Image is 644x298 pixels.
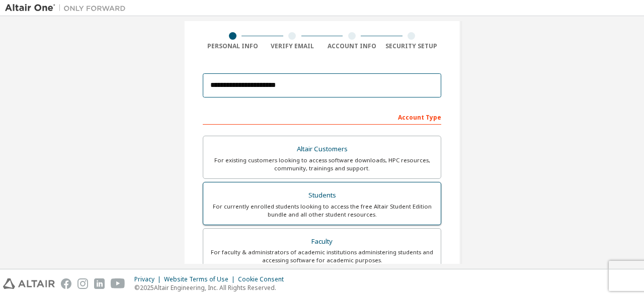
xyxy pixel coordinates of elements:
img: Altair One [5,3,131,13]
div: Security Setup [382,42,442,50]
div: Cookie Consent [238,275,290,283]
div: Account Type [203,109,441,125]
div: Website Terms of Use [164,275,238,283]
img: linkedin.svg [94,278,105,289]
div: Faculty [209,235,435,249]
div: Altair Customers [209,142,435,156]
div: Privacy [134,275,164,283]
div: Verify Email [263,42,323,50]
div: For currently enrolled students looking to access the free Altair Student Edition bundle and all ... [209,203,435,219]
div: Account Info [322,42,382,50]
p: © 2025 Altair Engineering, Inc. All Rights Reserved. [134,283,290,292]
img: altair_logo.svg [3,278,55,289]
img: youtube.svg [111,278,125,289]
div: For faculty & administrators of academic institutions administering students and accessing softwa... [209,248,435,264]
div: For existing customers looking to access software downloads, HPC resources, community, trainings ... [209,156,435,172]
img: instagram.svg [77,278,88,289]
div: Students [209,188,435,203]
div: Personal Info [203,42,263,50]
img: facebook.svg [61,278,71,289]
